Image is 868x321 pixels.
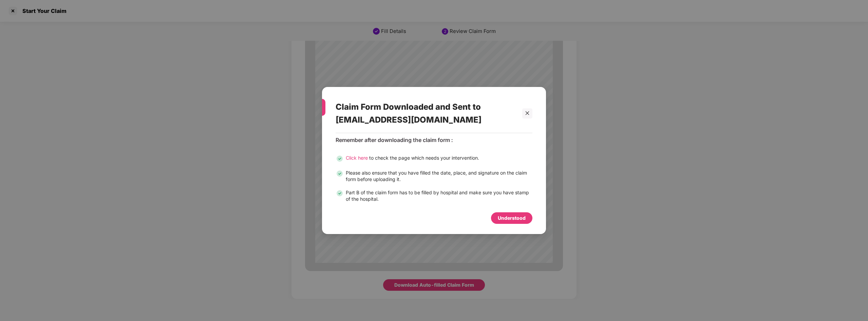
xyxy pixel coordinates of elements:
[525,111,530,115] span: close
[346,155,368,161] span: Click here
[336,170,344,178] img: svg+xml;base64,PHN2ZyB3aWR0aD0iMjQiIGhlaWdodD0iMjQiIHZpZXdCb3g9IjAgMCAyNCAyNCIgZmlsbD0ibm9uZSIgeG...
[346,170,532,182] div: Please also ensure that you have filled the date, place, and signature on the claim form before u...
[336,189,344,197] img: svg+xml;base64,PHN2ZyB3aWR0aD0iMjQiIGhlaWdodD0iMjQiIHZpZXdCb3g9IjAgMCAyNCAyNCIgZmlsbD0ibm9uZSIgeG...
[336,137,532,144] div: Remember after downloading the claim form :
[336,155,344,163] img: svg+xml;base64,PHN2ZyB3aWR0aD0iMjQiIGhlaWdodD0iMjQiIHZpZXdCb3g9IjAgMCAyNCAyNCIgZmlsbD0ibm9uZSIgeG...
[498,214,526,222] div: Understood
[336,94,516,133] div: Claim Form Downloaded and Sent to [EMAIL_ADDRESS][DOMAIN_NAME]
[346,189,532,202] div: Part B of the claim form has to be filled by hospital and make sure you have stamp of the hospital.
[346,155,479,163] div: to check the page which needs your intervention.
